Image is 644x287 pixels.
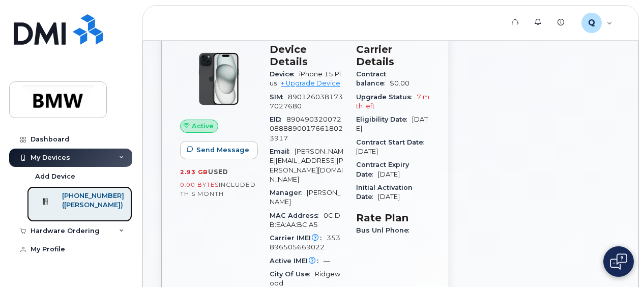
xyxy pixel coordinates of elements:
[270,93,288,101] span: SIM
[270,234,327,242] span: Carrier IMEI
[270,70,299,78] span: Device
[270,257,324,265] span: Active IMEI
[270,212,324,219] span: MAC Address
[390,79,409,87] span: $0.00
[356,93,429,110] span: 7 mth left
[356,212,430,224] h3: Rate Plan
[208,168,228,176] span: used
[356,93,417,101] span: Upgrade Status
[180,181,256,197] span: included this month
[356,70,390,87] span: Contract balance
[270,93,343,110] span: 8901260381737027680
[270,270,315,278] span: City Of Use
[270,148,343,183] span: [PERSON_NAME][EMAIL_ADDRESS][PERSON_NAME][DOMAIN_NAME]
[356,161,409,178] span: Contract Expiry Date
[270,43,344,68] h3: Device Details
[588,17,595,29] span: Q
[270,148,295,155] span: Email
[281,79,340,87] a: + Upgrade Device
[192,121,214,131] span: Active
[270,212,340,228] span: 0C:DB:EA:AA:BC:A5
[610,253,627,270] img: Open chat
[270,116,286,123] span: EID
[356,184,413,200] span: Initial Activation Date
[356,138,429,146] span: Contract Start Date
[378,193,400,200] span: [DATE]
[356,116,412,123] span: Eligibility Date
[180,168,208,176] span: 2.93 GB
[180,141,258,159] button: Send Message
[356,148,378,155] span: [DATE]
[196,145,249,155] span: Send Message
[180,181,219,188] span: 0.00 Bytes
[270,116,343,142] span: 89049032007208888900176618023917
[574,13,620,33] div: Q481611
[188,48,249,109] img: iPhone_15_Black.png
[378,170,400,178] span: [DATE]
[324,257,330,265] span: —
[270,70,341,87] span: iPhone 15 Plus
[356,226,414,234] span: Bus Unl Phone
[356,43,430,68] h3: Carrier Details
[270,189,307,196] span: Manager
